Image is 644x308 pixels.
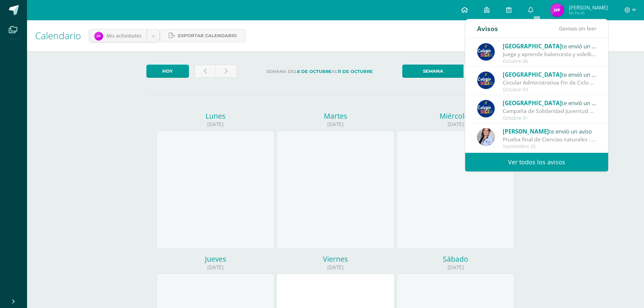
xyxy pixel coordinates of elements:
div: Juega y aprende baloncesto y voleibol: ¡Participa en nuestro Curso de Vacaciones! Costo: Q300.00 ... [503,50,597,58]
img: 2b9c4a3f1a102f4babbf2303f3f9099b.png [550,3,564,17]
img: 919ad801bb7643f6f997765cf4083301.png [477,71,495,89]
div: Octubre 06 [503,58,597,64]
strong: 11 de Octubre [338,69,373,74]
div: [DATE] [277,121,395,128]
div: Campaña de Solidaridad Juventud Misionera 2025.: Queridas familias: Deseándoles bienestar en cada... [503,107,597,115]
span: Mi Perfil [569,10,608,16]
strong: 6 de Octubre [297,69,332,74]
span: [GEOGRAPHIC_DATA] [503,99,562,107]
div: Avisos [477,19,498,38]
span: [GEOGRAPHIC_DATA] [503,42,562,50]
div: te envió un aviso [503,98,597,107]
img: 919ad801bb7643f6f997765cf4083301.png [477,100,495,118]
div: Prueba final de Ciencias naturales : Contenido: Enlaces químicos y configuración electrónica Fech... [503,136,597,143]
div: Circular Administrativa Fin de Ciclo 2025: Estimados padres de familia: Esperamos que Jesús, Marí... [503,79,597,87]
a: Exportar calendario [160,29,245,42]
div: te envió un aviso [503,42,597,50]
div: [DATE] [397,264,515,271]
a: Mis actividades [89,29,160,42]
a: Ver todos los avisos [465,153,608,171]
div: Sábado [397,254,515,264]
div: Martes [277,111,395,121]
span: [PERSON_NAME] [569,4,608,11]
a: Semana [402,65,463,78]
div: te envió un aviso [503,70,597,79]
div: [DATE] [157,264,275,271]
div: Viernes [277,254,395,264]
div: Lunes [157,111,275,121]
div: Septiembre 25 [503,144,597,149]
span: [GEOGRAPHIC_DATA] [503,71,562,78]
div: [DATE] [157,121,275,128]
a: Mes [463,65,525,78]
span: Mis actividades [106,32,142,39]
img: 6bebb14d0847c41cd006a0372370f373.png [94,32,103,41]
span: [PERSON_NAME] [503,127,549,135]
div: [DATE] [277,264,395,271]
a: Hoy [146,65,189,78]
img: 919ad801bb7643f6f997765cf4083301.png [477,43,495,61]
label: Semana del al [242,65,397,78]
div: Miércoles [397,111,515,121]
div: Octubre 01 [503,115,597,121]
img: aa878318b5e0e33103c298c3b86d4ee8.png [477,128,495,146]
div: Jueves [157,254,275,264]
div: [DATE] [397,121,515,128]
div: te envió un aviso [503,127,597,136]
span: Calendario [35,29,81,42]
span: avisos sin leer [559,25,596,32]
span: 0 [559,25,562,32]
span: Exportar calendario [178,29,237,42]
div: Octubre 03 [503,87,597,93]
